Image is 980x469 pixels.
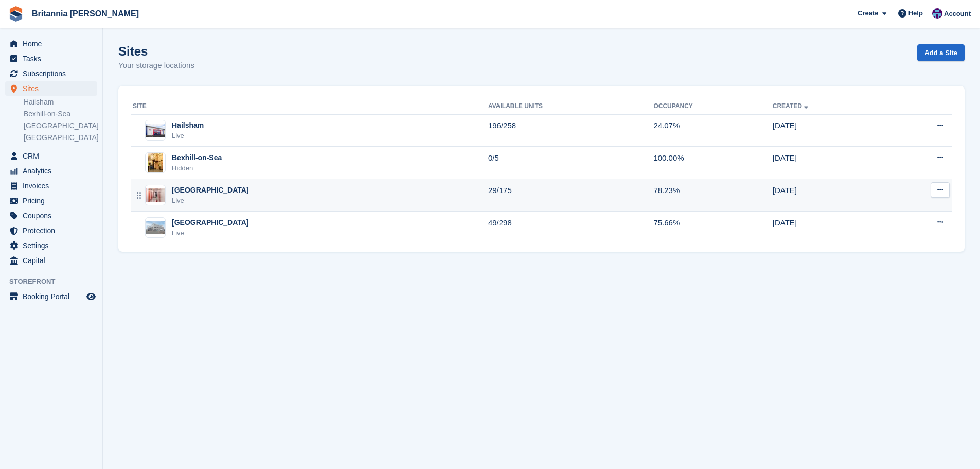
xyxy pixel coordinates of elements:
span: Settings [23,238,84,253]
a: menu [5,51,97,66]
span: Booking Portal [23,289,84,304]
a: Hailsham [24,97,97,107]
a: menu [5,66,97,81]
td: [DATE] [773,212,886,244]
a: [GEOGRAPHIC_DATA] [24,133,97,143]
div: Live [172,196,249,206]
a: menu [5,81,97,96]
td: [DATE] [773,114,886,147]
div: Hidden [172,163,222,173]
span: Protection [23,223,84,238]
td: 49/298 [488,212,653,244]
a: Add a Site [917,44,965,61]
span: Analytics [23,164,84,178]
img: stora-icon-8386f47178a22dfd0bd8f6a31ec36ba5ce8667c1dd55bd0f319d3a0aa187defe.svg [8,6,24,22]
a: menu [5,289,97,304]
td: [DATE] [773,147,886,179]
p: Your storage locations [118,60,194,72]
div: Bexhill-on-Sea [172,152,222,163]
td: 100.00% [653,147,772,179]
span: Invoices [23,179,84,193]
span: Subscriptions [23,66,84,81]
span: Account [944,9,971,19]
span: Create [858,8,878,19]
span: Coupons [23,209,84,223]
div: Live [172,131,204,141]
td: [DATE] [773,179,886,212]
a: menu [5,209,97,223]
td: 24.07% [653,114,772,147]
img: Image of Eastbourne site [146,221,165,234]
a: menu [5,37,97,51]
th: Available Units [488,98,653,115]
div: Hailsham [172,120,204,131]
a: menu [5,164,97,178]
h1: Sites [118,44,194,58]
img: Image of Hailsham site [146,124,165,137]
a: Britannia [PERSON_NAME] [28,5,143,22]
td: 29/175 [488,179,653,212]
span: Sites [23,81,84,96]
a: menu [5,223,97,238]
a: Created [773,102,810,110]
td: 75.66% [653,212,772,244]
span: Tasks [23,51,84,66]
td: 78.23% [653,179,772,212]
img: Image of Newhaven site [146,188,165,202]
a: Preview store [85,290,97,303]
span: Storefront [9,276,102,287]
span: Pricing [23,194,84,208]
div: Live [172,228,249,238]
a: menu [5,194,97,208]
div: [GEOGRAPHIC_DATA] [172,185,249,196]
th: Occupancy [653,98,772,115]
th: Site [131,98,488,115]
span: Help [908,8,923,19]
a: menu [5,238,97,253]
div: [GEOGRAPHIC_DATA] [172,217,249,228]
td: 196/258 [488,114,653,147]
a: Bexhill-on-Sea [24,109,97,119]
span: CRM [23,149,84,163]
a: menu [5,179,97,193]
td: 0/5 [488,147,653,179]
a: menu [5,149,97,163]
img: Image of Bexhill-on-Sea site [148,152,163,173]
span: Home [23,37,84,51]
a: menu [5,253,97,268]
span: Capital [23,253,84,268]
a: [GEOGRAPHIC_DATA] [24,121,97,131]
img: Becca Clark [932,8,942,19]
